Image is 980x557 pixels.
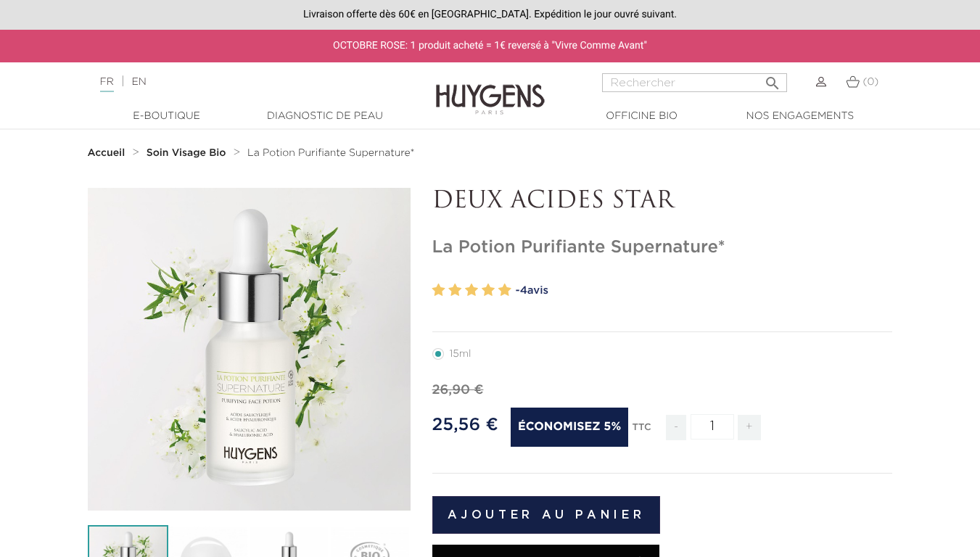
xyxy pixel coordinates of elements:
label: 4 [482,280,495,301]
span: 4 [520,285,527,296]
span: (0) [862,77,878,87]
a: Accueil [88,147,128,159]
label: 3 [465,280,478,301]
label: 1 [432,280,445,301]
a: Nos engagements [728,109,873,124]
span: 26,90 € [432,384,484,397]
a: Officine Bio [569,109,715,124]
label: 15ml [432,348,489,360]
label: 2 [448,280,461,301]
a: La Potion Purifiante Supernature* [247,147,414,159]
h1: La Potion Purifiante Supernature* [432,237,893,258]
span: Économisez 5% [511,408,628,447]
span: + [738,415,761,440]
input: Rechercher [602,73,787,92]
span: 25,56 € [432,416,498,434]
p: DEUX ACIDES STAR [432,188,893,215]
strong: Soin Visage Bio [147,148,226,158]
a: FR [100,77,114,92]
span: La Potion Purifiante Supernature* [247,148,414,158]
i:  [764,70,781,88]
div: TTC [633,412,651,451]
button: Ajouter au panier [432,496,661,534]
span: - [666,415,686,440]
a: E-Boutique [94,109,239,124]
a: -4avis [516,280,893,302]
strong: Accueil [88,148,125,158]
button:  [759,69,786,88]
div: | [93,73,398,91]
a: EN [131,77,146,87]
a: Diagnostic de peau [252,109,398,124]
img: Huygens [436,61,545,117]
input: Quantité [691,414,734,440]
label: 5 [498,280,511,301]
a: Soin Visage Bio [147,147,230,159]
